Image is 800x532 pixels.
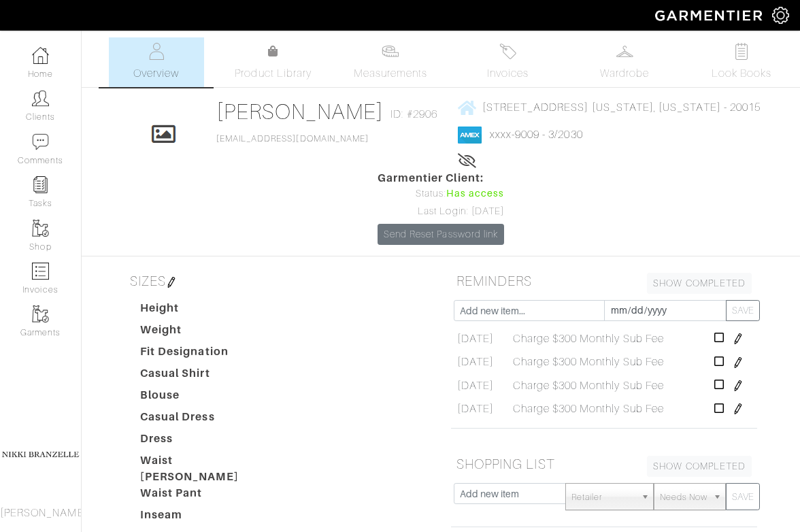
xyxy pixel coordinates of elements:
[571,484,635,511] span: Retailer
[148,43,165,60] img: basicinfo-40fd8af6dae0f16599ec9e87c0ef1c0a1fdea2edbe929e3d69a839185d80c458.svg
[647,456,752,477] a: SHOW COMPLETED
[32,220,49,237] img: garments-icon-b7da505a4dc4fd61783c78ac3ca0ef83fa9d6f193b1c9dc38574b1d14d53ca28.png
[32,90,49,107] img: clients-icon-6bae9207a08558b7cb47a8932f037763ab4055f8c8b6bfacd5dc20c3e0201464.png
[130,365,259,387] dt: Casual Shirt
[130,452,259,485] dt: Waist [PERSON_NAME]
[130,485,259,507] dt: Waist Pant
[226,44,321,82] a: Product Library
[600,65,649,82] span: Wardrobe
[457,401,494,417] span: [DATE]
[457,331,494,347] span: [DATE]
[32,47,49,64] img: dashboard-icon-dbcd8f5a0b271acd01030246c82b418ddd0df26cd7fceb0bd07c9910d44c42f6.png
[733,403,744,414] img: pen-cf24a1663064a2ec1b9c1bd2387e9de7a2fa800b781884d57f21acf72779bad2.png
[513,401,664,417] span: Charge $300 Monthly Sub Fee
[32,133,49,150] img: comment-icon-a0a6a9ef722e966f86d9cbdc48e553b5cf19dbc54f86b18d962a5391bc8f6eb6.png
[458,99,761,116] a: [STREET_ADDRESS] [US_STATE], [US_STATE] - 20015
[733,380,744,391] img: pen-cf24a1663064a2ec1b9c1bd2387e9de7a2fa800b781884d57f21acf72779bad2.png
[577,37,672,87] a: Wardrobe
[382,43,399,60] img: measurements-466bbee1fd09ba9460f595b01e5d73f9e2bff037440d3c8f018324cb6cdf7a4a.svg
[124,267,431,295] h5: SIZES
[726,300,760,321] button: SAVE
[451,450,757,478] h5: SHOPPING LIST
[660,484,707,511] span: Needs Now
[378,170,504,186] span: Garmentier Client:
[130,322,259,344] dt: Weight
[109,37,204,87] a: Overview
[772,7,789,24] img: gear-icon-white-bd11855cb880d31180b6d7d6211b90ccbf57a29d726f0c71d8c61bd08dd39cc2.png
[354,65,428,82] span: Measurements
[513,354,664,370] span: Charge $300 Monthly Sub Fee
[216,134,369,144] a: [EMAIL_ADDRESS][DOMAIN_NAME]
[343,37,439,87] a: Measurements
[647,273,752,294] a: SHOW COMPLETED
[454,483,566,504] input: Add new item
[216,99,384,124] a: [PERSON_NAME]
[378,204,504,219] div: Last Login: [DATE]
[499,43,516,60] img: orders-27d20c2124de7fd6de4e0e44c1d41de31381a507db9b33961299e4e07d508b8c.svg
[457,354,494,370] span: [DATE]
[482,101,761,114] span: [STREET_ADDRESS] [US_STATE], [US_STATE] - 20015
[130,387,259,409] dt: Blouse
[130,300,259,322] dt: Height
[487,65,529,82] span: Invoices
[454,300,605,321] input: Add new item...
[130,507,259,529] dt: Inseam
[32,263,49,280] img: orders-icon-0abe47150d42831381b5fb84f609e132dff9fe21cb692f30cb5eec754e2cba89.png
[733,333,744,344] img: pen-cf24a1663064a2ec1b9c1bd2387e9de7a2fa800b781884d57f21acf72779bad2.png
[130,344,259,365] dt: Fit Designation
[490,129,583,141] a: xxxx-9009 - 3/2030
[32,176,49,193] img: reminder-icon-8004d30b9f0a5d33ae49ab947aed9ed385cf756f9e5892f1edd6e32f2345188e.png
[130,431,259,452] dt: Dress
[726,483,760,510] button: SAVE
[513,331,664,347] span: Charge $300 Monthly Sub Fee
[446,186,505,201] span: Has access
[32,305,49,322] img: garments-icon-b7da505a4dc4fd61783c78ac3ca0ef83fa9d6f193b1c9dc38574b1d14d53ca28.png
[733,43,750,60] img: todo-9ac3debb85659649dc8f770b8b6100bb5dab4b48dedcbae339e5042a72dfd3cc.svg
[235,65,312,82] span: Product Library
[458,127,482,144] img: american_express-1200034d2e149cdf2cc7894a33a747db654cf6f8355cb502592f1d228b2ac700.png
[457,378,494,394] span: [DATE]
[451,267,757,295] h5: REMINDERS
[133,65,179,82] span: Overview
[166,277,177,288] img: pen-cf24a1663064a2ec1b9c1bd2387e9de7a2fa800b781884d57f21acf72779bad2.png
[130,409,259,431] dt: Casual Dress
[378,224,504,245] a: Send Reset Password link
[513,378,664,394] span: Charge $300 Monthly Sub Fee
[616,43,633,60] img: wardrobe-487a4870c1b7c33e795ec22d11cfc2ed9d08956e64fb3008fe2437562e282088.svg
[390,106,437,122] span: ID: #2906
[378,186,504,201] div: Status:
[694,37,789,87] a: Look Books
[733,357,744,368] img: pen-cf24a1663064a2ec1b9c1bd2387e9de7a2fa800b781884d57f21acf72779bad2.png
[712,65,772,82] span: Look Books
[648,3,772,27] img: garmentier-logo-header-white-b43fb05a5012e4ada735d5af1a66efaba907eab6374d6393d1fbf88cb4ef424d.png
[460,37,555,87] a: Invoices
